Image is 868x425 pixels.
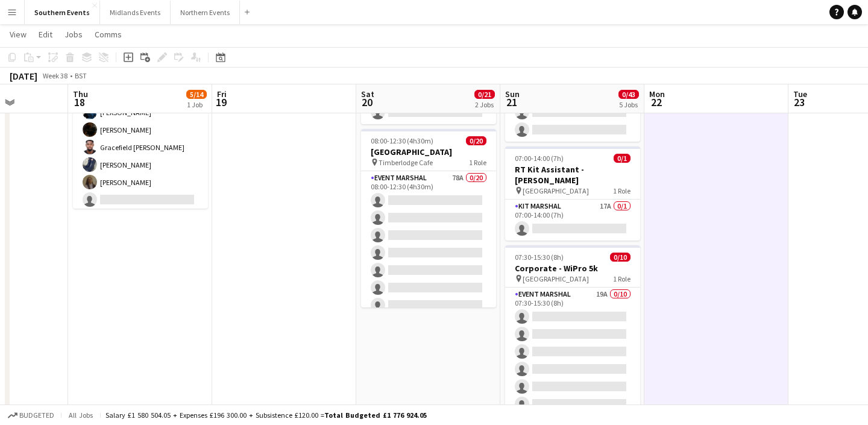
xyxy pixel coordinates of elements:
span: 07:30-15:30 (8h) [515,253,564,262]
app-job-card: 08:00-12:30 (4h30m)0/20[GEOGRAPHIC_DATA] Timberlodge Cafe1 RoleEvent Marshal78A0/2008:00-12:30 (4... [361,129,496,307]
span: 0/10 [610,253,631,262]
span: Week 38 [40,71,70,80]
span: 0/1 [614,154,631,163]
span: Jobs [64,29,83,40]
a: Comms [90,27,127,42]
button: Northern Events [171,1,240,24]
span: Tue [793,89,807,99]
span: 21 [503,95,520,109]
span: 0/21 [474,90,495,99]
span: Fri [217,89,227,99]
span: Sun [505,89,520,99]
span: 0/20 [466,136,486,145]
span: 1 Role [469,158,486,167]
div: BST [75,71,87,80]
div: 2 Jobs [475,100,494,109]
app-job-card: 07:30-15:30 (8h)0/10Corporate - WiPro 5k [GEOGRAPHIC_DATA]1 RoleEvent Marshal19A0/1007:30-15:30 (8h) [505,245,640,424]
span: 18 [71,95,88,109]
app-card-role: Kit Marshal17A0/107:00-14:00 (7h) [505,200,640,241]
span: 20 [359,95,374,109]
span: All jobs [66,411,95,420]
button: Midlands Events [100,1,171,24]
a: Jobs [60,27,87,42]
span: Budgeted [19,411,54,420]
app-job-card: 07:00-14:00 (7h)0/1RT Kit Assistant - [PERSON_NAME] [GEOGRAPHIC_DATA]1 RoleKit Marshal17A0/107:00... [505,146,640,241]
span: Mon [649,89,665,99]
span: 08:00-12:30 (4h30m) [371,136,433,145]
div: [DATE] [10,70,37,82]
span: Thu [73,89,88,99]
h3: Corporate - WiPro 5k [505,263,640,274]
span: Timberlodge Cafe [379,158,433,167]
span: Comms [95,29,122,40]
div: Salary £1 580 504.05 + Expenses £196 300.00 + Subsistence £120.00 = [105,411,427,420]
button: Budgeted [6,409,56,422]
span: Edit [39,29,52,40]
div: 5 Jobs [619,100,638,109]
span: 23 [791,95,807,109]
span: View [10,29,27,40]
span: 22 [647,95,665,109]
span: Sat [361,89,374,99]
span: 19 [215,95,227,109]
app-job-card: 12:00-17:00 (5h)5/14Corporate - [GEOGRAPHIC_DATA] Global 5k [GEOGRAPHIC_DATA] Track1 RoleEvent Ma... [73,30,208,209]
span: [GEOGRAPHIC_DATA] [523,186,589,195]
div: 1 Job [187,100,206,109]
h3: [GEOGRAPHIC_DATA] [361,146,496,157]
a: View [5,27,31,42]
button: Southern Events [25,1,100,24]
span: 07:00-14:00 (7h) [515,154,564,163]
span: 0/43 [618,90,639,99]
span: 1 Role [613,186,631,195]
span: 5/14 [186,90,207,99]
span: [GEOGRAPHIC_DATA] [523,274,589,283]
h3: RT Kit Assistant - [PERSON_NAME] [505,164,640,186]
span: 1 Role [613,274,631,283]
a: Edit [34,27,57,42]
span: Total Budgeted £1 776 924.05 [324,411,427,420]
